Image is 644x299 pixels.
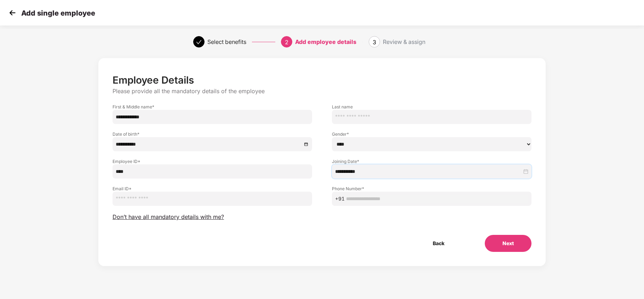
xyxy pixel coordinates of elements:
label: Last name [332,104,531,110]
div: Review & assign [383,36,425,47]
p: Employee Details [113,74,531,86]
button: Next [485,235,531,252]
p: Please provide all the mandatory details of the employee [113,88,531,95]
span: 3 [373,39,376,46]
label: First & Middle name [113,104,312,110]
button: Back [415,235,462,252]
label: Email ID [113,186,312,192]
label: Phone Number [332,186,531,192]
label: Gender [332,131,531,137]
span: Don’t have all mandatory details with me? [113,213,224,221]
span: check [196,39,202,45]
p: Add single employee [21,9,95,17]
div: Add employee details [295,36,356,47]
div: Select benefits [207,36,246,47]
label: Date of birth [113,131,312,137]
label: Joining Date [332,158,531,164]
img: svg+xml;base64,PHN2ZyB4bWxucz0iaHR0cDovL3d3dy53My5vcmcvMjAwMC9zdmciIHdpZHRoPSIzMCIgaGVpZ2h0PSIzMC... [7,7,18,18]
label: Employee ID [113,158,312,164]
span: +91 [335,195,345,203]
span: 2 [285,39,288,46]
